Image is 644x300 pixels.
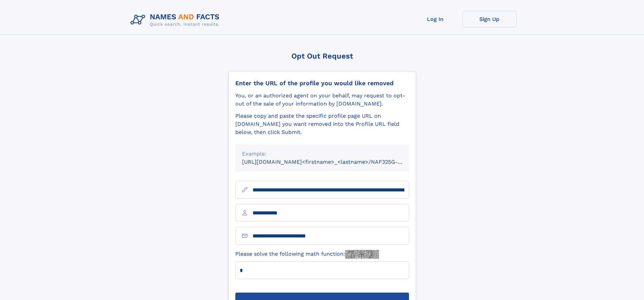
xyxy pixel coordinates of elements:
[462,11,517,27] a: Sign Up
[235,92,409,108] div: You, or an authorized agent on your behalf, may request to opt-out of the sale of your informatio...
[408,11,462,27] a: Log In
[235,79,409,87] div: Enter the URL of the profile you would like removed
[235,250,379,259] label: Please solve the following math function:
[228,52,416,60] div: Opt Out Request
[128,11,225,29] img: Logo Names and Facts
[242,150,402,158] div: Example:
[242,159,422,165] small: [URL][DOMAIN_NAME]<firstname>_<lastname>/NAF325G-xxxxxxxx
[235,112,409,136] div: Please copy and paste the specific profile page URL on [DOMAIN_NAME] you want removed into the Pr...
